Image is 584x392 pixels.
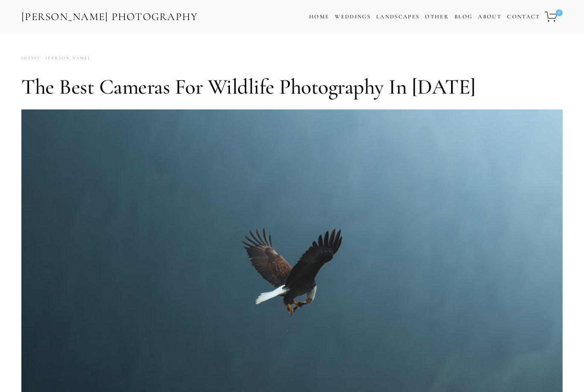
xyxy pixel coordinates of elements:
span: 0 [556,9,563,16]
a: 0 items in cart [543,6,563,27]
a: Landscapes [376,13,419,20]
a: Blog [454,11,472,23]
a: [PERSON_NAME] [40,53,90,64]
h1: The Best Cameras for Wildlife Photography in [DATE] [21,74,563,100]
a: Other [425,13,449,20]
a: [PERSON_NAME] Photography [21,7,199,27]
a: About [478,11,501,23]
a: Home [309,11,329,23]
a: Contact [507,11,540,23]
a: Weddings [335,13,371,20]
time: [DATE] [21,53,40,64]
